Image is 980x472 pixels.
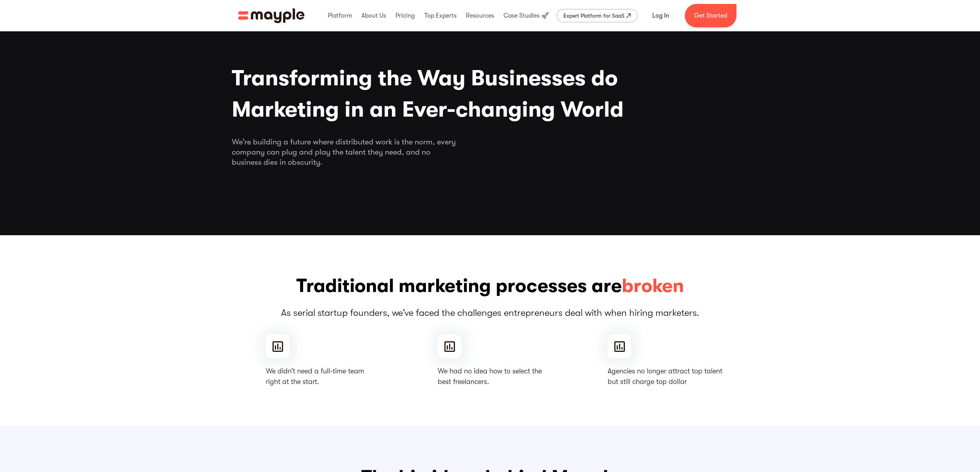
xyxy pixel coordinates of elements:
span: best freelancers. [438,377,542,387]
span: broken [622,274,684,299]
span: business dies in obscurity. [232,157,749,168]
div: About Us [359,3,388,28]
a: Get Started [685,4,736,27]
span: company can plug and play the talent they need, and no [232,147,749,157]
h3: Traditional marketing processes are [232,274,749,299]
img: Mayple logo [238,8,305,23]
a: home [238,8,305,23]
p: We had no idea how to select the [438,366,542,387]
span: Marketing in an Ever-changing World [232,94,749,125]
p: As serial startup founders, we’ve faced the challenges entrepreneurs deal with when hiring market... [232,306,749,319]
span: but still charge top dollar [608,377,722,387]
a: Expert Platform for SaaS [557,9,637,22]
p: Agencies no longer attract top talent [608,366,722,387]
div: Platform [326,3,354,28]
p: We didn’t need a full-time team [266,366,364,387]
div: Expert Platform for SaaS [563,11,624,20]
div: Resources [464,3,496,28]
span: right at the start. [266,377,364,387]
div: Pricing [393,3,417,28]
div: We’re building a future where distributed work is the norm, every [232,137,749,168]
a: Log In [643,6,679,25]
div: Top Experts [422,3,458,28]
h1: Transforming the Way Businesses do [232,63,749,125]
